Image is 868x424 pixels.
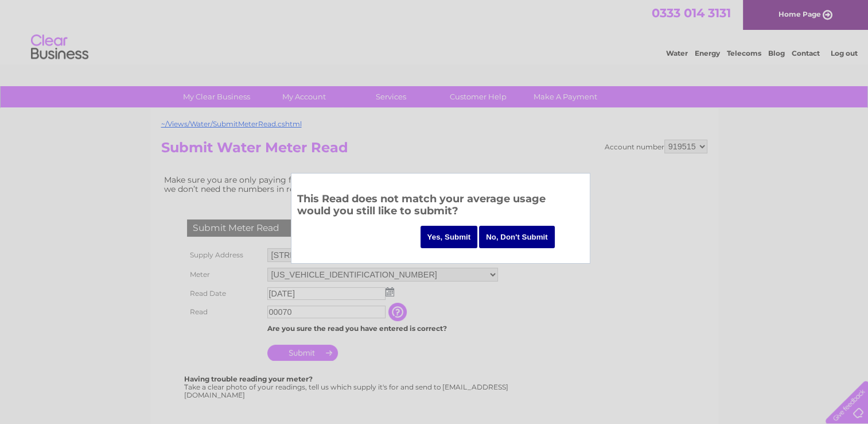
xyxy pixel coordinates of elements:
[830,49,857,57] a: Log out
[727,49,761,57] a: Telecoms
[479,226,555,248] input: No, Don't Submit
[164,6,706,56] div: Clear Business is a trading name of Verastar Limited (registered in [GEOGRAPHIC_DATA] No. 3667643...
[30,30,89,65] img: logo.png
[421,226,478,248] input: Yes, Submit
[695,49,720,57] a: Energy
[652,6,731,20] a: 0333 014 3131
[297,191,584,222] h3: This Read does not match your average usage would you still like to submit?
[792,49,820,57] a: Contact
[666,49,688,57] a: Water
[768,49,785,57] a: Blog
